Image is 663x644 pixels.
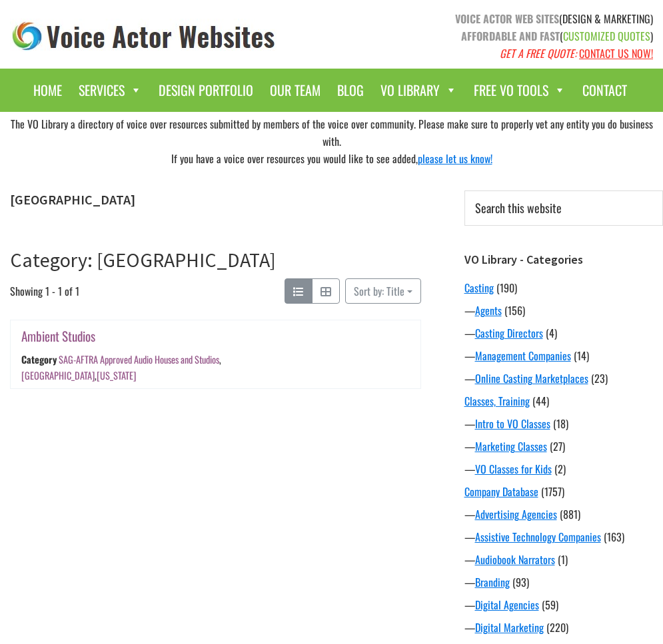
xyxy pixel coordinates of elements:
[504,302,525,318] span: (156)
[550,438,565,454] span: (27)
[263,75,327,105] a: Our Team
[418,151,492,166] a: please let us know!
[475,438,547,454] a: Marketing Classes
[374,75,464,105] a: VO Library
[475,325,543,341] a: Casting Directors
[10,247,276,272] a: Category: [GEOGRAPHIC_DATA]
[576,75,634,105] a: Contact
[604,529,624,545] span: (163)
[532,393,549,409] span: (44)
[553,416,568,432] span: (18)
[10,19,278,54] img: voice_actor_websites_logo
[345,278,421,304] button: Sort by: Title
[59,353,219,367] a: SAG-AFTRA Approved Audio Houses and Studios
[560,506,580,522] span: (881)
[475,597,539,613] a: Digital Agencies
[541,483,564,499] span: (1757)
[475,348,571,364] a: Management Companies
[464,483,538,499] a: Company Database
[10,192,421,208] h1: [GEOGRAPHIC_DATA]
[558,551,568,567] span: (1)
[542,597,558,613] span: (59)
[546,619,568,635] span: (220)
[574,348,589,364] span: (14)
[21,368,95,382] a: [GEOGRAPHIC_DATA]
[475,370,588,386] a: Online Casting Marketplaces
[461,28,560,44] strong: AFFORDABLE AND FAST
[475,574,510,590] a: Branding
[72,75,149,105] a: Services
[475,551,555,567] a: Audiobook Narrators
[21,353,57,367] div: Category
[475,416,550,432] a: Intro to VO Classes
[464,393,530,409] a: Classes, Training
[496,280,517,296] span: (190)
[97,368,136,382] a: [US_STATE]
[10,278,79,304] span: Showing 1 - 1 of 1
[10,248,421,409] article: Category: Cincinnati
[27,75,69,105] a: Home
[475,529,601,545] a: Assistive Technology Companies
[554,461,566,477] span: (2)
[342,10,654,62] p: (DESIGN & MARKETING) ( )
[21,353,221,382] div: , ,
[467,75,572,105] a: Free VO Tools
[331,75,370,105] a: Blog
[475,506,557,522] a: Advertising Agencies
[475,619,544,635] a: Digital Marketing
[455,11,559,27] strong: VOICE ACTOR WEB SITES
[475,302,502,318] a: Agents
[500,45,576,61] em: GET A FREE QUOTE:
[464,280,494,296] a: Casting
[579,45,653,61] a: CONTACT US NOW!
[591,370,608,386] span: (23)
[512,574,529,590] span: (93)
[563,28,650,44] span: CUSTOMIZED QUOTES
[475,461,552,477] a: VO Classes for Kids
[546,325,557,341] span: (4)
[21,326,95,346] a: Ambient Studios
[152,75,260,105] a: Design Portfolio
